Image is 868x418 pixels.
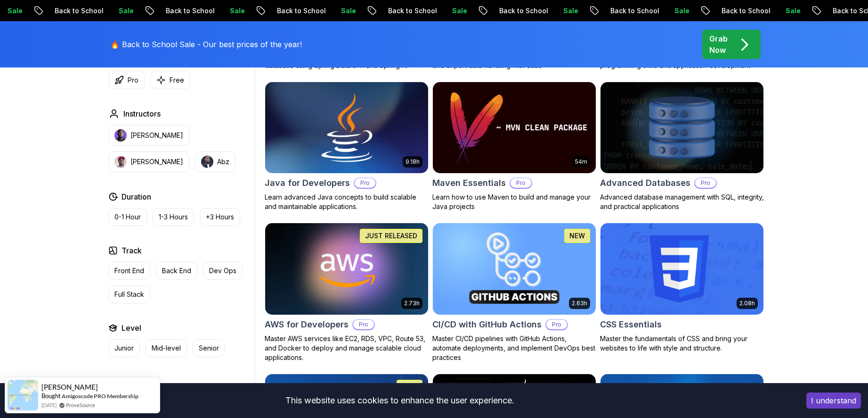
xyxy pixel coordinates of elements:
p: 0-1 Hour [114,212,141,222]
div: This website uses cookies to enhance the user experience. [7,390,792,411]
p: Master the fundamentals of CSS and bring your websites to life with style and structure. [600,334,764,353]
a: AWS for Developers card2.73hJUST RELEASEDAWS for DevelopersProMaster AWS services like EC2, RDS, ... [265,223,429,362]
a: Amigoscode PRO Membership [62,393,138,400]
p: NEW [402,382,417,392]
p: Sale [777,6,807,16]
p: JUST RELEASED [365,231,417,241]
p: 2.08h [739,300,755,307]
h2: AWS for Developers [265,318,349,331]
p: Sale [110,6,140,16]
p: Grab Now [709,33,728,56]
p: 2.73h [404,300,420,307]
p: Back to School [491,6,555,16]
p: Abz [217,157,229,167]
h2: Track [122,245,142,256]
button: Pro [108,71,145,89]
img: provesource social proof notification image [8,380,38,410]
button: Full Stack [108,285,150,303]
p: +3 Hours [206,212,234,222]
p: Back End [162,266,191,276]
a: CSS Essentials card2.08hCSS EssentialsMaster the fundamentals of CSS and bring your websites to l... [600,223,764,353]
p: Pro [353,320,374,329]
h2: CSS Essentials [600,318,662,331]
img: AWS for Developers card [265,223,428,315]
h2: Advanced Databases [600,176,690,190]
p: 1-3 Hours [159,212,188,222]
button: Senior [193,339,225,357]
p: Sale [444,6,474,16]
a: Java for Developers card9.18hJava for DevelopersProLearn advanced Java concepts to build scalable... [265,82,429,212]
p: Sale [666,6,696,16]
button: Free [150,71,190,89]
p: Back to School [157,6,221,16]
p: Advanced database management with SQL, integrity, and practical applications [600,192,764,211]
span: Bought [41,392,61,400]
p: 🔥 Back to School Sale - Our best prices of the year! [110,39,302,50]
button: +3 Hours [200,208,240,226]
p: Learn advanced Java concepts to build scalable and maintainable applications. [265,192,429,211]
p: Back to School [268,6,333,16]
p: Back to School [713,6,777,16]
p: Sale [333,6,363,16]
p: Front End [114,266,144,276]
p: Back to School [602,6,666,16]
p: Learn how to use Maven to build and manage your Java projects [432,192,596,211]
a: ProveSource [66,401,95,409]
p: Full Stack [114,290,144,299]
p: Sale [221,6,251,16]
p: 2.63h [572,300,587,307]
a: Maven Essentials card54mMaven EssentialsProLearn how to use Maven to build and manage your Java p... [432,82,596,212]
p: Senior [199,343,219,353]
img: instructor img [114,156,127,168]
h2: Maven Essentials [432,176,506,190]
p: Pro [546,320,567,329]
p: Pro [355,178,375,188]
a: CI/CD with GitHub Actions card2.63hNEWCI/CD with GitHub ActionsProMaster CI/CD pipelines with Git... [432,223,596,362]
p: Pro [695,178,716,188]
h2: Java for Developers [265,176,350,190]
a: Advanced Databases cardAdvanced DatabasesProAdvanced database management with SQL, integrity, and... [600,82,764,212]
p: Master AWS services like EC2, RDS, VPC, Route 53, and Docker to deploy and manage scalable cloud ... [265,334,429,362]
h2: CI/CD with GitHub Actions [432,318,542,331]
img: instructor img [114,129,127,142]
p: Free [170,75,184,85]
p: Pro [511,178,531,188]
p: 54m [575,158,587,166]
p: [PERSON_NAME] [130,131,183,140]
button: 0-1 Hour [108,208,147,226]
p: Mid-level [152,343,181,353]
button: instructor imgAbz [195,151,235,172]
h2: Level [122,322,141,334]
p: [PERSON_NAME] [130,157,183,167]
img: CI/CD with GitHub Actions card [433,223,596,315]
p: Back to School [46,6,110,16]
button: Front End [108,262,150,280]
button: instructor img[PERSON_NAME] [108,151,189,172]
img: CSS Essentials card [600,223,763,315]
p: Dev Ops [209,266,236,276]
img: Advanced Databases card [600,82,763,174]
p: Master CI/CD pipelines with GitHub Actions, automate deployments, and implement DevOps best pract... [432,334,596,362]
span: [PERSON_NAME] [41,383,98,391]
p: Pro [128,75,138,85]
span: [DATE] [41,401,57,409]
button: Accept cookies [806,393,861,409]
button: Junior [108,339,140,357]
h2: Instructors [123,108,161,119]
img: Java for Developers card [261,80,432,176]
button: instructor img[PERSON_NAME] [108,125,189,146]
p: NEW [569,231,585,241]
p: Back to School [380,6,444,16]
img: Maven Essentials card [433,82,596,174]
p: Sale [555,6,585,16]
button: 1-3 Hours [153,208,194,226]
p: Junior [114,343,134,353]
button: Back End [156,262,197,280]
h2: Duration [122,191,151,202]
button: Mid-level [146,339,187,357]
img: instructor img [201,156,213,168]
button: Dev Ops [203,262,243,280]
p: 9.18h [406,158,420,166]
